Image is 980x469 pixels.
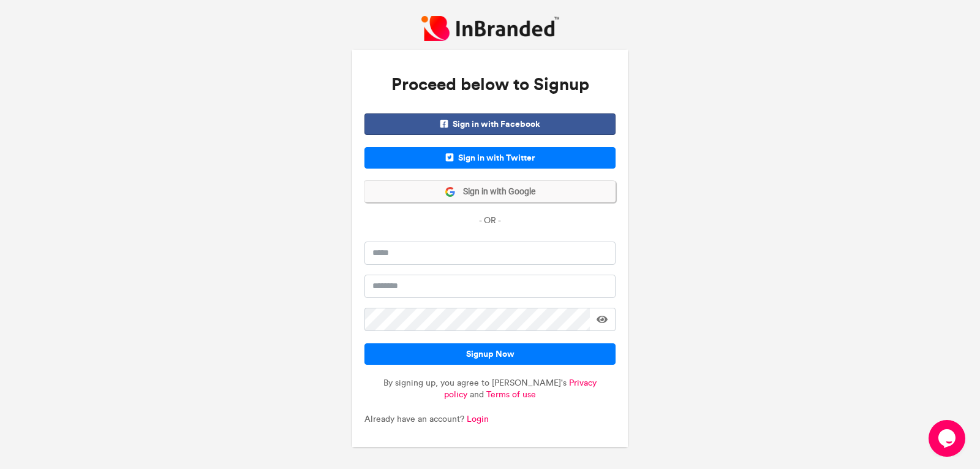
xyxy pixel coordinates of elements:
p: Already have an account? [364,413,616,425]
span: Sign in with Facebook [364,113,616,135]
button: Signup Now [364,343,616,365]
iframe: chat widget [929,420,968,457]
a: Terms of use [486,389,536,400]
button: Sign in with Google [364,181,616,202]
p: - OR - [364,215,616,227]
a: Login [467,414,489,424]
span: Sign in with Google [456,186,535,198]
span: Sign in with Twitter [364,147,616,169]
h3: Proceed below to Signup [364,62,616,107]
img: InBranded Logo [421,16,559,41]
p: By signing up, you agree to [PERSON_NAME]'s and [364,377,616,413]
